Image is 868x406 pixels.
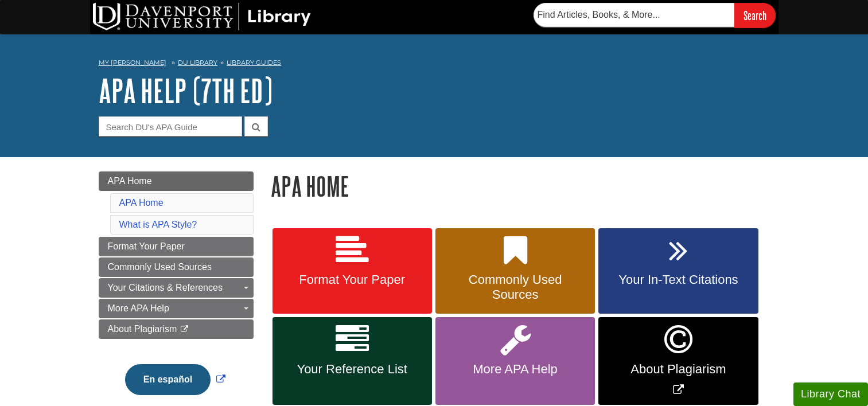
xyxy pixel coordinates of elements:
span: More APA Help [444,362,586,377]
a: Commonly Used Sources [435,228,595,314]
input: Find Articles, Books, & More... [534,3,734,27]
a: APA Home [119,198,164,208]
a: Format Your Paper [273,228,432,314]
span: More APA Help [108,303,169,313]
a: About Plagiarism [99,319,254,339]
span: Format Your Paper [281,272,423,287]
a: Commonly Used Sources [99,257,254,277]
i: This link opens in a new window [180,326,189,333]
a: What is APA Style? [119,220,197,229]
span: About Plagiarism [108,324,177,334]
nav: breadcrumb [99,55,770,73]
a: Library Guides [227,58,281,67]
form: Searches DU Library's articles, books, and more [534,3,776,28]
a: More APA Help [435,317,595,405]
a: APA Help (7th Ed) [99,73,273,108]
input: Search [734,3,776,28]
span: Commonly Used Sources [108,262,212,272]
span: Your Reference List [281,362,423,377]
a: Link opens in new window [598,317,758,405]
a: Link opens in new window [122,374,228,384]
span: Your In-Text Citations [607,272,749,287]
a: More APA Help [99,299,254,318]
span: About Plagiarism [607,362,749,377]
span: APA Home [108,176,152,186]
a: Format Your Paper [99,237,254,256]
a: Your Citations & References [99,278,254,298]
a: Your In-Text Citations [598,228,758,314]
span: Your Citations & References [108,283,223,292]
h1: APA Home [271,171,770,201]
img: DU Library [93,3,311,30]
a: DU Library [178,58,217,67]
button: En español [125,364,211,395]
span: Commonly Used Sources [444,272,586,302]
input: Search DU's APA Guide [99,116,242,136]
span: Format Your Paper [108,241,185,251]
a: My [PERSON_NAME] [99,58,166,68]
button: Library Chat [793,382,868,406]
a: APA Home [99,171,254,191]
a: Your Reference List [273,317,432,405]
